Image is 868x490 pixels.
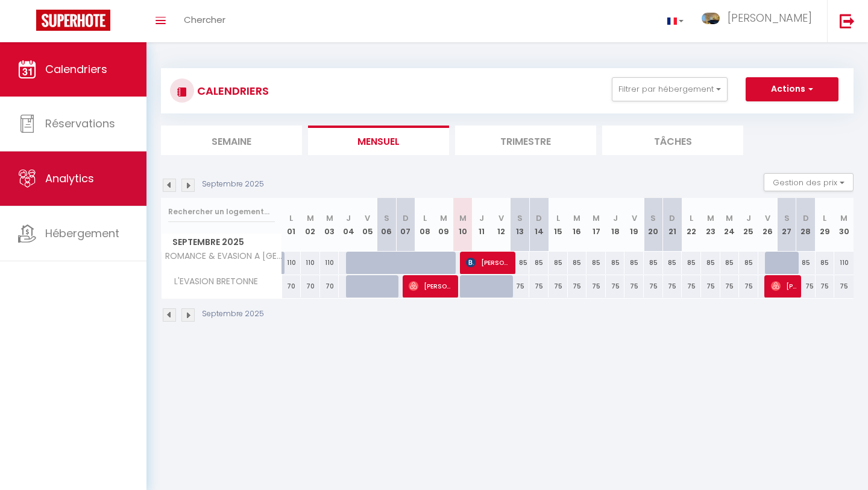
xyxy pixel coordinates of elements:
div: 75 [511,275,530,297]
th: 24 [720,198,740,252]
button: Gestion des prix [764,173,854,191]
th: 02 [301,198,320,252]
th: 15 [549,198,568,252]
div: 75 [529,275,549,297]
th: 19 [624,198,644,252]
abbr: L [423,212,427,224]
abbr: M [326,212,333,224]
abbr: S [517,212,523,224]
span: Chercher [184,13,225,26]
li: Semaine [161,126,302,155]
th: 06 [377,198,397,252]
div: 85 [682,252,701,274]
h3: CALENDRIERS [194,77,269,104]
span: [PERSON_NAME] [466,251,511,274]
div: 85 [568,252,587,274]
abbr: L [289,212,293,224]
abbr: M [726,212,733,224]
p: Septembre 2025 [202,308,264,320]
abbr: J [613,212,618,224]
img: Super Booking [36,10,110,31]
abbr: M [707,212,714,224]
abbr: V [765,212,770,224]
div: 85 [624,252,644,274]
div: 85 [739,252,758,274]
span: [PERSON_NAME] [728,10,812,25]
div: 85 [511,252,530,274]
abbr: M [459,212,467,224]
abbr: M [307,212,314,224]
th: 10 [453,198,473,252]
div: 85 [701,252,720,274]
div: 85 [796,252,816,274]
span: [PERSON_NAME] [409,275,454,297]
div: 110 [834,252,854,274]
th: 07 [396,198,415,252]
th: 13 [511,198,530,252]
div: 75 [682,275,701,297]
abbr: M [840,212,848,224]
div: 85 [663,252,682,274]
span: [PERSON_NAME] [771,275,797,297]
div: 75 [834,275,854,297]
abbr: V [365,212,370,224]
button: Filtrer par hébergement [612,77,728,101]
abbr: J [479,212,484,224]
th: 16 [568,198,587,252]
abbr: D [669,212,675,224]
div: 70 [282,275,301,297]
div: 110 [282,252,301,274]
span: Réservations [45,116,115,131]
abbr: V [498,212,504,224]
abbr: L [823,212,826,224]
th: 08 [415,198,435,252]
abbr: M [440,212,447,224]
th: 26 [758,198,778,252]
button: Ouvrir le widget de chat LiveChat [10,5,46,41]
th: 11 [473,198,492,252]
div: 85 [720,252,740,274]
div: 75 [796,275,816,297]
abbr: S [384,212,389,224]
div: 75 [644,275,663,297]
button: Actions [746,77,838,101]
th: 18 [606,198,625,252]
th: 21 [663,198,682,252]
div: 85 [549,252,568,274]
abbr: D [536,212,542,224]
abbr: V [632,212,637,224]
abbr: L [556,212,560,224]
div: 75 [568,275,587,297]
div: 75 [739,275,758,297]
th: 30 [834,198,854,252]
th: 28 [796,198,816,252]
li: Trimestre [455,126,596,155]
div: 70 [320,275,339,297]
span: Analytics [45,171,94,186]
div: 85 [816,252,835,274]
input: Rechercher un logement... [168,201,275,223]
th: 03 [320,198,339,252]
div: 75 [549,275,568,297]
span: Septembre 2025 [162,234,281,251]
abbr: M [573,212,580,224]
th: 09 [434,198,453,252]
div: 75 [663,275,682,297]
div: 75 [816,275,835,297]
th: 04 [339,198,358,252]
span: ROMANCE & EVASION A [GEOGRAPHIC_DATA] [163,252,284,261]
abbr: S [784,212,790,224]
span: Hébergement [45,226,119,241]
li: Mensuel [308,126,449,155]
div: 75 [587,275,606,297]
div: 85 [529,252,549,274]
div: 70 [301,275,320,297]
th: 23 [701,198,720,252]
th: 27 [777,198,796,252]
th: 17 [587,198,606,252]
div: 110 [320,252,339,274]
div: 85 [587,252,606,274]
th: 22 [682,198,701,252]
abbr: J [746,212,751,224]
abbr: S [650,212,656,224]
